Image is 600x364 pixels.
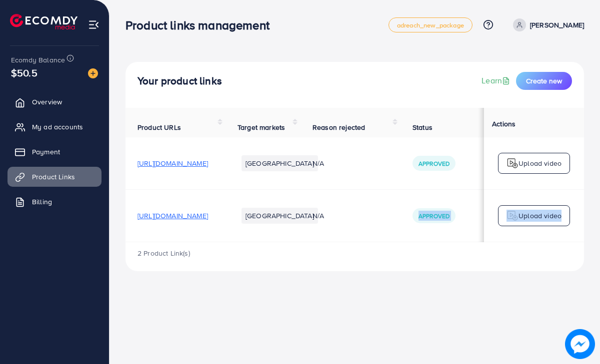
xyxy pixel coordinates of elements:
[11,65,37,80] span: $50.5
[481,75,512,86] a: Learn
[88,68,98,78] img: image
[7,117,101,137] a: My ad accounts
[412,122,432,132] span: Status
[418,212,449,220] span: Approved
[137,75,222,87] h4: Your product links
[397,22,464,28] span: adreach_new_package
[137,122,181,132] span: Product URLs
[506,210,518,222] img: logo
[516,72,572,90] button: Create new
[32,197,52,207] span: Billing
[7,142,101,162] a: Payment
[312,122,365,132] span: Reason rejected
[241,155,318,171] li: [GEOGRAPHIC_DATA]
[137,211,208,221] span: [URL][DOMAIN_NAME]
[137,158,208,168] span: [URL][DOMAIN_NAME]
[7,92,101,112] a: Overview
[32,122,83,132] span: My ad accounts
[125,18,277,32] h3: Product links management
[518,157,561,169] p: Upload video
[506,157,518,169] img: logo
[137,248,190,258] span: 2 Product Link(s)
[418,159,449,168] span: Approved
[526,76,562,86] span: Create new
[530,19,584,31] p: [PERSON_NAME]
[312,211,324,221] span: N/A
[7,192,101,212] a: Billing
[10,14,77,29] img: logo
[492,119,515,129] span: Actions
[32,172,75,182] span: Product Links
[509,18,584,31] a: [PERSON_NAME]
[565,329,595,359] img: image
[88,19,99,30] img: menu
[11,55,65,65] span: Ecomdy Balance
[312,158,324,168] span: N/A
[32,97,62,107] span: Overview
[237,122,285,132] span: Target markets
[518,210,561,222] p: Upload video
[241,208,318,224] li: [GEOGRAPHIC_DATA]
[32,147,60,157] span: Payment
[388,17,472,32] a: adreach_new_package
[7,167,101,187] a: Product Links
